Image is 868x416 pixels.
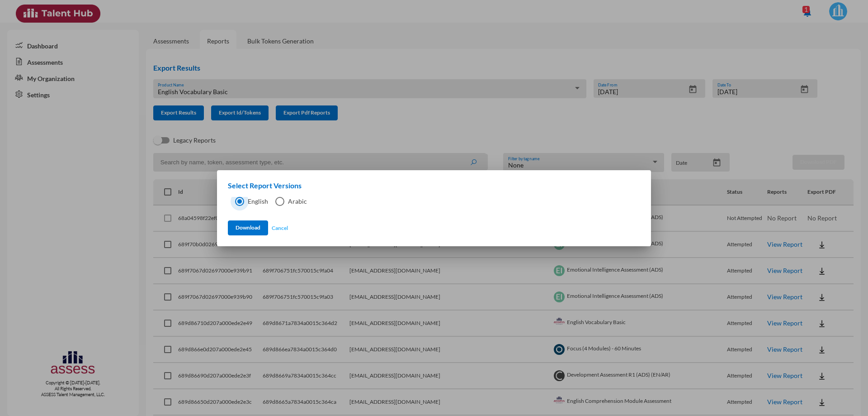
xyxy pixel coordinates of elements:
button: Cancel [272,220,288,235]
small: Arabic [288,197,307,205]
button: Download [228,220,268,235]
mat-radio-group: Select an option [235,197,314,205]
small: English [248,197,268,205]
h2: Select Report Versions [228,181,640,190]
